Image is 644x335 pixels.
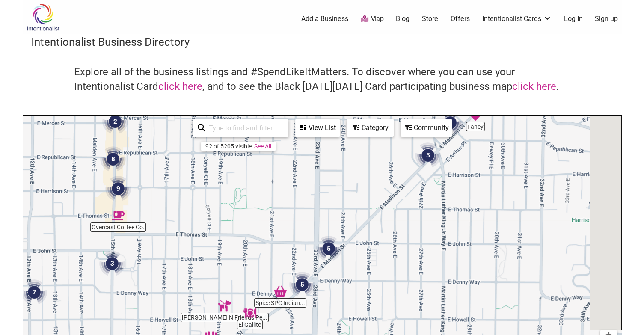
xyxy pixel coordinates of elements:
[289,272,315,297] div: 5
[21,279,47,305] div: 7
[205,120,283,136] input: Type to find and filter...
[112,209,125,222] div: Overcast Coffee Co.
[100,146,126,172] div: 8
[422,14,438,24] a: Store
[31,34,613,50] h3: Intentionalist Business Directory
[347,120,393,136] div: Category
[360,14,383,24] a: Map
[301,14,348,24] a: Add a Business
[595,14,618,24] a: Sign up
[74,65,570,94] h4: Explore all of the business listings and #SpendLikeItMatters. To discover where you can use your ...
[401,120,451,136] div: Community
[102,109,128,134] div: 2
[316,236,341,261] div: 5
[451,14,470,24] a: Offers
[512,80,556,92] a: click here
[482,14,552,24] a: Intentionalist Cards
[205,143,252,150] div: 92 of 5205 visible
[396,14,410,24] a: Blog
[564,14,582,24] a: Log In
[415,142,441,168] div: 5
[254,143,271,150] a: See All
[296,120,339,136] div: View List
[105,176,131,202] div: 9
[23,3,63,31] img: Intentionalist
[437,110,463,136] div: 9
[158,80,202,92] a: click here
[99,251,125,276] div: 3
[218,299,231,312] div: Jake N Friends Pet Services
[295,119,340,137] div: See a list of the visible businesses
[274,285,287,298] div: Spice SPC Indian Grocery & Foods
[347,119,394,137] div: Filter by category
[243,307,256,320] div: El Gallito
[401,119,452,137] div: Filter by Community
[193,119,288,137] div: Type to search and filter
